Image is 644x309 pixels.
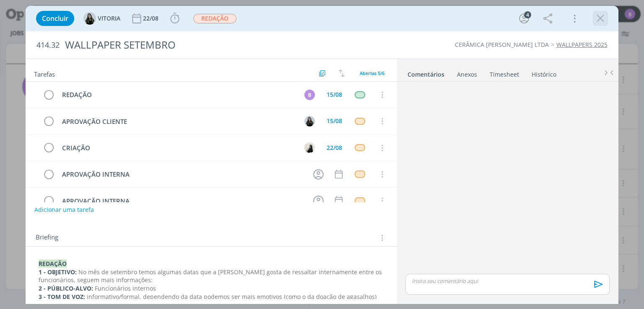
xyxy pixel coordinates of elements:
[39,268,77,276] strong: 1 - OBJETIVO:
[39,293,85,301] strong: 3 - TOM DE VOZ:
[524,11,531,18] div: 4
[61,35,366,55] div: WALLPAPER SETEMBRO
[36,11,74,26] button: Concluir
[83,12,96,25] img: V
[193,14,236,23] span: REDAÇÃO
[407,67,445,79] a: Comentários
[327,118,342,124] div: 15/08
[58,169,305,180] div: APROVAÇÃO INTERNA
[304,88,316,101] button: B
[36,232,58,243] span: Briefing
[304,116,315,126] img: V
[58,143,296,153] div: CRIAÇÃO
[304,115,316,127] button: V
[34,68,55,78] span: Tarefas
[327,145,342,151] div: 22/08
[39,284,93,292] strong: 2 - PÚBLICO-ALVO:
[42,15,68,22] span: Concluir
[83,12,120,25] button: VVITORIA
[95,284,156,292] span: Funcionários internos
[304,90,315,100] div: B
[517,12,531,25] button: 4
[58,116,296,127] div: APROVAÇÃO CLIENTE
[531,67,557,79] a: Histórico
[58,90,296,100] div: REDAÇÃO
[327,92,342,98] div: 15/08
[455,41,549,49] a: CERÂMICA [PERSON_NAME] LTDA
[360,70,384,76] span: Abertas 5/6
[87,293,377,301] span: informativo/formal, dependendo da data podemos ser mais emotivos (como o da doação de agasalhos)
[58,196,305,206] div: APROVAÇÃO INTERNA
[34,202,94,217] button: Adicionar uma tarefa
[556,41,608,49] a: WALLPAPERS 2025
[193,13,237,24] button: REDAÇÃO
[304,142,315,153] img: R
[36,41,60,50] span: 414.32
[39,268,384,284] span: No mês de setembro temos algumas datas que a [PERSON_NAME] gosta de ressaltar internamente entre ...
[26,6,618,304] div: dialog
[489,67,519,79] a: Timesheet
[304,142,316,154] button: R
[143,15,160,21] div: 22/08
[98,15,120,21] span: VITORIA
[457,70,477,79] div: Anexos
[339,70,345,77] img: arrow-down-up.svg
[39,260,67,268] strong: REDAÇÃO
